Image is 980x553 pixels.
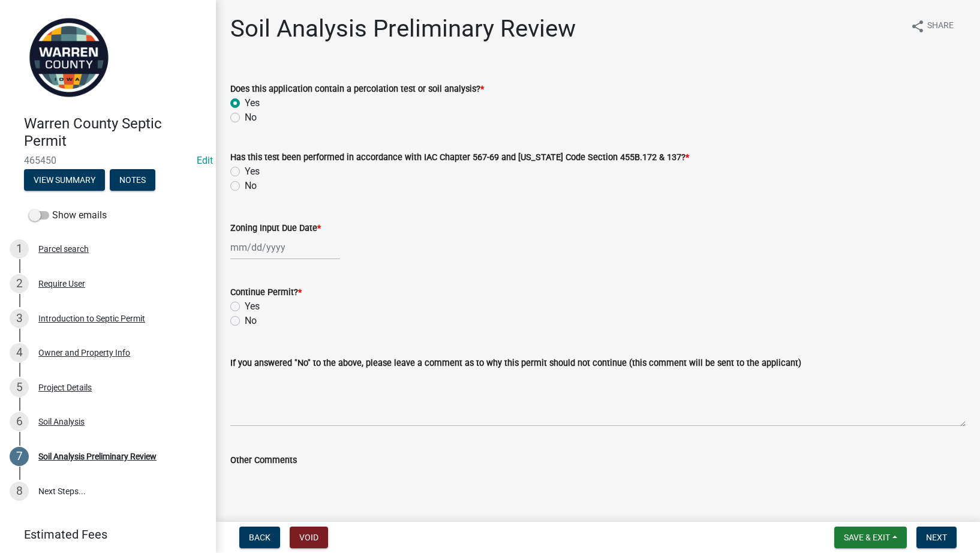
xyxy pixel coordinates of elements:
div: 6 [10,412,29,431]
label: Other Comments [230,456,297,465]
wm-modal-confirm: Edit Application Number [197,155,213,166]
button: shareShare [901,14,963,38]
div: 4 [10,343,29,362]
div: 2 [10,274,29,293]
div: Require User [38,279,85,288]
label: No [245,314,257,328]
button: Back [239,527,280,548]
div: Project Details [38,383,92,392]
label: No [245,179,257,193]
label: Does this application contain a percolation test or soil analysis? [230,85,484,94]
div: Parcel search [38,245,89,253]
label: Show emails [29,208,107,223]
span: Back [249,533,270,542]
input: mm/dd/yyyy [230,235,340,260]
button: View Summary [24,169,105,191]
i: share [910,19,925,34]
h1: Soil Analysis Preliminary Review [230,14,576,43]
span: Share [927,19,954,34]
div: 7 [10,447,29,466]
div: Soil Analysis [38,417,85,426]
div: Soil Analysis Preliminary Review [38,452,157,461]
div: Introduction to Septic Permit [38,314,145,323]
div: 3 [10,309,29,328]
a: Estimated Fees [10,522,197,546]
wm-modal-confirm: Notes [110,176,155,185]
button: Void [290,527,328,548]
button: Notes [110,169,155,191]
button: Next [916,527,957,548]
span: Next [926,533,947,542]
button: Save & Exit [834,527,907,548]
a: Edit [197,155,213,166]
div: Owner and Property Info [38,348,130,357]
label: Zoning Input Due Date [230,224,321,233]
label: If you answered "No" to the above, please leave a comment as to why this permit should not contin... [230,359,801,368]
label: Yes [245,164,260,179]
label: Yes [245,96,260,110]
label: Has this test been performed in accordance with IAC Chapter 567-69 and [US_STATE] Code Section 45... [230,154,689,162]
div: 8 [10,482,29,501]
img: Warren County, Iowa [24,13,114,103]
div: 5 [10,378,29,397]
span: 465450 [24,155,192,166]
label: No [245,110,257,125]
div: 1 [10,239,29,259]
h4: Warren County Septic Permit [24,115,206,150]
label: Yes [245,299,260,314]
label: Continue Permit? [230,288,302,297]
span: Save & Exit [844,533,890,542]
wm-modal-confirm: Summary [24,176,105,185]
